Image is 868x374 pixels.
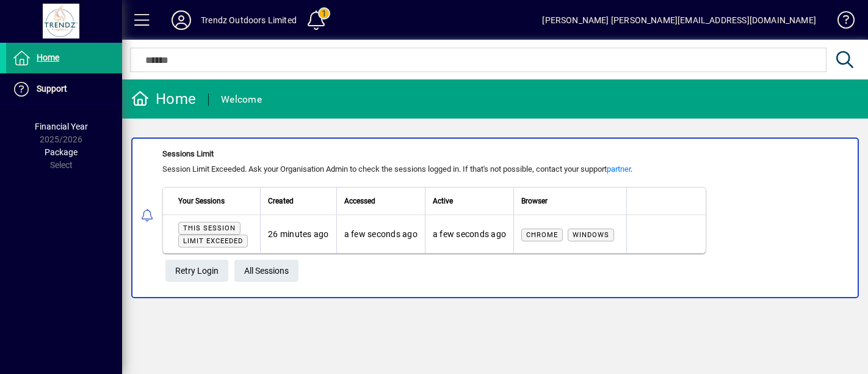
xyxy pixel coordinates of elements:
div: [PERSON_NAME] [PERSON_NAME][EMAIL_ADDRESS][DOMAIN_NAME] [542,10,816,30]
td: a few seconds ago [336,215,425,253]
span: This session [183,224,236,232]
div: Welcome [221,90,262,109]
span: Your Sessions [178,194,225,208]
span: Accessed [344,194,375,208]
div: Trendz Outdoors Limited [201,10,297,30]
td: 26 minutes ago [260,215,336,253]
span: All Sessions [244,261,289,281]
div: Sessions Limit [162,148,706,160]
span: Home [37,53,59,62]
span: Financial Year [35,122,88,131]
span: Retry Login [175,261,219,281]
span: Active [433,194,453,208]
a: Knowledge Base [828,2,853,42]
button: Profile [162,9,201,31]
td: a few seconds ago [425,215,513,253]
span: Windows [573,231,609,239]
a: Support [6,74,122,105]
span: Package [45,147,78,157]
a: partner [607,164,631,174]
span: Limit exceeded [183,237,243,245]
span: Created [268,194,294,208]
div: Home [131,89,196,109]
app-alert-notification-menu-item: Sessions Limit [122,137,868,298]
div: Session Limit Exceeded. Ask your Organisation Admin to check the sessions logged in. If that's no... [162,163,706,175]
span: Browser [521,194,548,208]
span: Support [37,84,67,94]
span: Chrome [526,231,558,239]
button: Retry Login [165,260,228,282]
a: All Sessions [234,260,298,282]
